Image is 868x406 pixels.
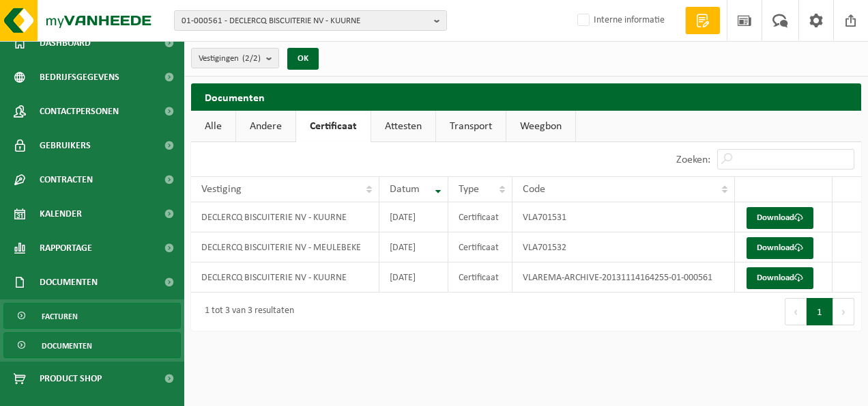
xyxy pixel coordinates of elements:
[40,362,102,396] span: Product Shop
[40,265,98,299] span: Documenten
[3,303,181,329] a: Facturen
[191,202,379,232] td: DECLERCQ BISCUITERIE NV - KUURNE
[42,303,78,329] span: Facturen
[40,231,92,265] span: Rapportage
[575,10,665,31] label: Interne informatie
[371,111,435,142] a: Attesten
[448,202,512,232] td: Certificaat
[512,202,735,232] td: VLA701531
[182,11,429,31] span: 01-000561 - DECLERCQ BISCUITERIE NV - KUURNE
[287,48,319,70] button: OK
[40,197,82,231] span: Kalender
[448,232,512,262] td: Certificaat
[523,184,545,195] span: Code
[833,298,854,325] button: Next
[40,26,91,60] span: Dashboard
[40,128,91,163] span: Gebruikers
[40,60,119,94] span: Bedrijfsgegevens
[747,207,813,229] a: Download
[436,111,506,142] a: Transport
[199,49,261,69] span: Vestigingen
[40,163,93,197] span: Contracten
[174,10,447,31] button: 01-000561 - DECLERCQ BISCUITERIE NV - KUURNE
[3,332,181,358] a: Documenten
[807,298,833,325] button: 1
[40,94,119,128] span: Contactpersonen
[191,48,279,68] button: Vestigingen(2/2)
[747,237,813,259] a: Download
[236,111,295,142] a: Andere
[191,262,379,293] td: DECLERCQ BISCUITERIE NV - KUURNE
[201,184,242,195] span: Vestiging
[379,262,448,293] td: [DATE]
[747,267,813,289] a: Download
[191,111,235,142] a: Alle
[676,154,710,165] label: Zoeken:
[785,298,807,325] button: Previous
[191,83,861,110] h2: Documenten
[506,111,575,142] a: Weegbon
[512,262,735,293] td: VLAREMA-ARCHIVE-20131114164255-01-000561
[448,262,512,293] td: Certificaat
[459,184,479,195] span: Type
[198,299,294,324] div: 1 tot 3 van 3 resultaten
[42,333,92,359] span: Documenten
[296,111,371,142] a: Certificaat
[379,202,448,232] td: [DATE]
[512,232,735,262] td: VLA701532
[191,232,379,262] td: DECLERCQ BISCUITERIE NV - MEULEBEKE
[379,232,448,262] td: [DATE]
[390,184,420,195] span: Datum
[242,54,261,63] count: (2/2)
